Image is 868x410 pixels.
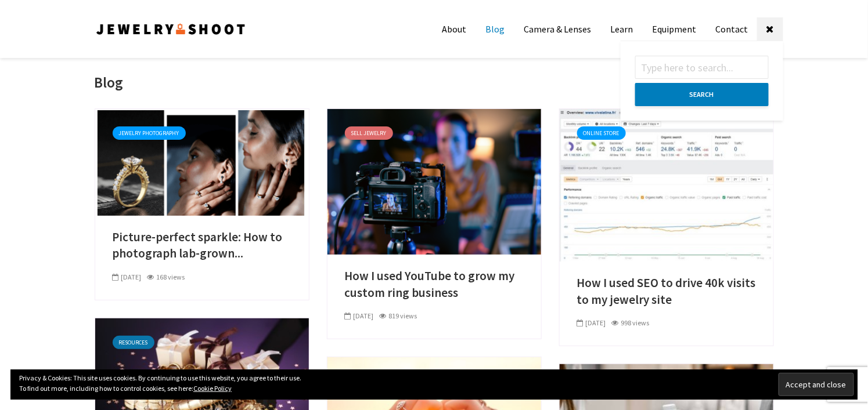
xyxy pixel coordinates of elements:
[477,17,514,41] a: Blog
[577,318,606,327] span: [DATE]
[380,311,417,321] div: 819 views
[95,20,247,38] img: Jewelry Photographer Bay Area - San Francisco | Nationwide via Mail
[95,73,124,92] h1: Blog
[345,311,374,320] span: [DATE]
[707,17,757,41] a: Contact
[602,17,642,41] a: Learn
[434,17,476,41] a: About
[345,126,393,140] a: Sell Jewelry
[577,126,626,140] a: Online Store
[644,17,705,41] a: Equipment
[95,155,309,167] a: Picture-perfect sparkle: How to photograph lab-grown diamonds and moissanite rings
[113,229,291,262] a: Picture-perfect sparkle: How to photograph lab-grown...
[635,56,769,79] input: Type here to search...
[577,275,756,308] a: How I used SEO to drive 40k visits to my jewelry site
[193,384,232,393] a: Cookie Policy
[113,126,186,140] a: Jewelry Photography
[113,336,154,349] a: Resources
[327,175,541,186] a: How I used YouTube to grow my custom ring business
[113,273,142,281] span: [DATE]
[10,369,858,400] div: Privacy & Cookies: This site uses cookies. By continuing to use this website, you agree to their ...
[779,373,854,396] input: Accept and close
[516,17,600,41] a: Camera & Lenses
[560,178,773,190] a: How I used SEO to drive 40k visits to my jewelry site
[147,272,185,282] div: 168 views
[345,268,524,301] a: How I used YouTube to grow my custom ring business
[612,318,650,328] div: 998 views
[635,83,769,106] button: Search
